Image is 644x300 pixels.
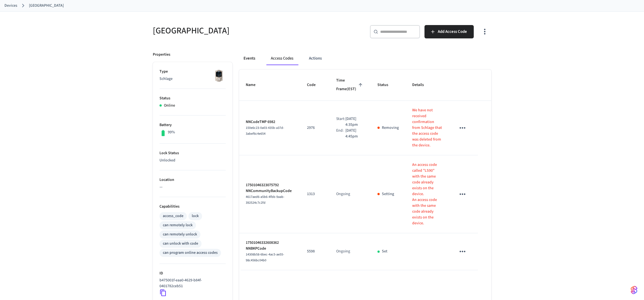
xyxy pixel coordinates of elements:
p: Schlage [159,76,226,82]
div: can remotely unlock [163,232,197,237]
span: Name [246,81,263,89]
p: Properties [153,52,170,58]
div: End: [336,128,345,139]
p: 17501046332608362 NNBKPCode [246,240,294,252]
span: 4617aed6-a5b6-4fbb-9aab-392524c7c2fd [246,195,284,205]
p: 17501046323075792 NNCommunityBackupCode [246,182,294,194]
div: can remotely lock [163,222,193,228]
p: b475001f-eaa0-4629-b84f-0401782ceb51 [159,277,223,289]
span: 14308b58-6bec-4ac5-ae55-98c456bc04b0 [246,252,284,263]
p: We have not received confirmation from Schlage that the access code was deleted from the device. [412,107,443,148]
p: 99% [168,129,175,135]
div: can unlock with code [163,241,198,247]
div: ant example [239,52,491,65]
p: Set [382,249,387,254]
p: Removing [382,125,399,131]
p: — [159,184,226,190]
span: Time Frame(EST) [336,76,364,94]
span: Details [412,81,431,89]
td: Ongoing [330,155,371,233]
div: can program online access codes [163,250,218,256]
div: lock [192,213,199,219]
span: Status [377,81,395,89]
p: An access code with the same code already exists on the device. [412,197,443,226]
img: SeamLogoGradient.69752ec5.svg [631,286,637,294]
table: sticky table [239,70,491,270]
button: Add Access Code [424,25,474,38]
span: Code [307,81,323,89]
p: 5598 [307,249,323,254]
p: 1313 [307,191,323,197]
a: Devices [4,3,17,9]
p: Status [159,95,226,101]
p: Capabilities [159,204,226,210]
button: Actions [304,52,326,65]
p: NNCodeTMP 6982 [246,119,294,125]
p: An access code called "LS90" with the same code already exists on the device. [412,162,443,197]
h5: [GEOGRAPHIC_DATA] [153,25,319,36]
button: Access Codes [266,52,298,65]
p: Location [159,177,226,183]
img: Schlage Sense Smart Deadbolt with Camelot Trim, Front [212,69,226,83]
p: Lock Status [159,150,226,156]
div: access_code [163,213,183,219]
a: [GEOGRAPHIC_DATA] [29,3,64,9]
span: Add Access Code [438,28,467,35]
div: Start: [336,116,345,128]
p: Type [159,69,226,75]
p: [DATE] 4:45pm [345,128,364,139]
p: Setting [382,191,394,197]
span: 150e6c23-0a03-435b-a37d-3abef6c4e654 [246,126,284,136]
p: [DATE] 4:35pm [345,116,364,128]
p: Unlocked [159,158,226,163]
p: 2976 [307,125,323,131]
button: Events [239,52,260,65]
p: Battery [159,122,226,128]
td: Ongoing [330,233,371,270]
p: Online [164,103,175,109]
p: ID [159,271,226,276]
